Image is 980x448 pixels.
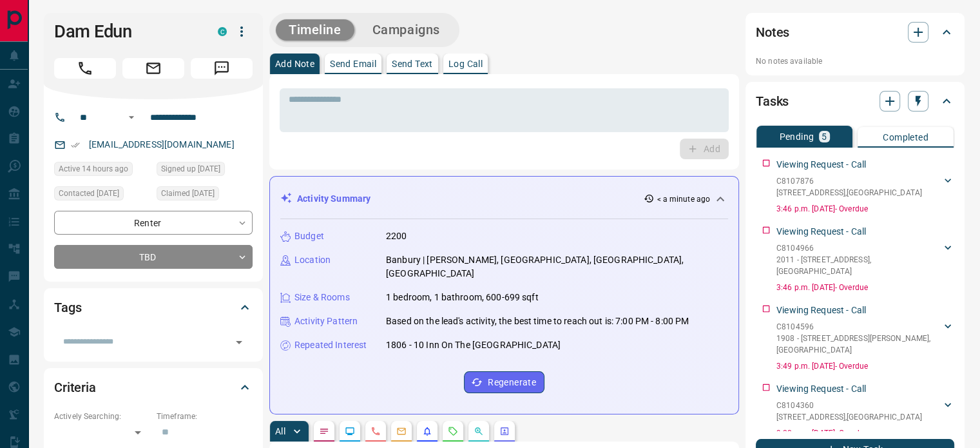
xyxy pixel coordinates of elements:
div: C8107876[STREET_ADDRESS],[GEOGRAPHIC_DATA] [776,173,954,201]
p: Viewing Request - Call [776,225,866,239]
span: Active 14 hours ago [59,162,128,175]
svg: Listing Alerts [422,426,432,436]
p: 5 [821,132,827,141]
p: Location [294,253,331,267]
div: C81045961908 - [STREET_ADDRESS][PERSON_NAME],[GEOGRAPHIC_DATA] [776,318,954,358]
button: Regenerate [464,371,544,393]
p: < a minute ago [657,193,710,205]
p: C8104966 [776,242,941,254]
p: Banbury | [PERSON_NAME], [GEOGRAPHIC_DATA], [GEOGRAPHIC_DATA], [GEOGRAPHIC_DATA] [386,253,728,280]
p: 3:46 p.m. [DATE] - Overdue [776,282,954,293]
p: Pending [779,132,814,141]
h2: Tasks [756,91,789,112]
p: 1 bedroom, 1 bathroom, 600-699 sqft [386,291,539,304]
div: Sat Mar 02 2024 [157,162,253,180]
p: 3:46 p.m. [DATE] - Overdue [776,203,954,215]
button: Timeline [276,19,354,41]
div: Tasks [756,86,954,117]
h2: Notes [756,22,789,43]
p: Repeated Interest [294,338,367,352]
button: Open [230,333,248,351]
p: Based on the lead's activity, the best time to reach out is: 7:00 PM - 8:00 PM [386,315,689,328]
p: 1806 - 10 Inn On The [GEOGRAPHIC_DATA] [386,338,561,352]
p: Viewing Request - Call [776,382,866,396]
span: Email [122,58,184,79]
svg: Agent Actions [499,426,510,436]
span: Message [191,58,253,79]
p: C8107876 [776,175,922,187]
svg: Opportunities [474,426,484,436]
h2: Criteria [54,377,96,398]
div: Sat Mar 02 2024 [157,186,253,204]
div: Notes [756,17,954,48]
svg: Emails [396,426,407,436]
p: 1908 - [STREET_ADDRESS][PERSON_NAME] , [GEOGRAPHIC_DATA] [776,333,941,356]
p: Add Note [275,59,314,68]
p: Viewing Request - Call [776,304,866,317]
p: C8104360 [776,400,922,411]
svg: Notes [319,426,329,436]
p: Send Text [392,59,433,68]
a: [EMAIL_ADDRESS][DOMAIN_NAME] [89,139,235,150]
div: C81049662011 - [STREET_ADDRESS],[GEOGRAPHIC_DATA] [776,240,954,280]
div: Sun Mar 03 2024 [54,186,150,204]
span: Claimed [DATE] [161,187,215,200]
svg: Lead Browsing Activity [345,426,355,436]
p: Completed [883,133,928,142]
button: Campaigns [360,19,453,41]
p: Activity Pattern [294,315,358,328]
div: C8104360[STREET_ADDRESS],[GEOGRAPHIC_DATA] [776,397,954,425]
p: 3:49 p.m. [DATE] - Overdue [776,360,954,372]
span: Contacted [DATE] [59,187,119,200]
p: Timeframe: [157,411,253,422]
div: TBD [54,245,253,269]
div: Criteria [54,372,253,403]
p: Size & Rooms [294,291,350,304]
p: 9:00 p.m. [DATE] - Overdue [776,427,954,439]
h1: Dam Edun [54,21,198,42]
p: Send Email [330,59,376,68]
p: Budget [294,229,324,243]
h2: Tags [54,297,81,318]
div: Renter [54,211,253,235]
div: condos.ca [218,27,227,36]
span: Call [54,58,116,79]
p: 2200 [386,229,407,243]
p: 2011 - [STREET_ADDRESS] , [GEOGRAPHIC_DATA] [776,254,941,277]
p: [STREET_ADDRESS] , [GEOGRAPHIC_DATA] [776,411,922,423]
svg: Requests [448,426,458,436]
svg: Email Verified [71,141,80,150]
p: No notes available [756,55,954,67]
button: Open [124,110,139,125]
p: Activity Summary [297,192,370,206]
div: Tags [54,292,253,323]
p: All [275,427,285,436]
svg: Calls [370,426,381,436]
span: Signed up [DATE] [161,162,220,175]
p: Log Call [448,59,483,68]
div: Activity Summary< a minute ago [280,187,728,211]
p: Actively Searching: [54,411,150,422]
p: [STREET_ADDRESS] , [GEOGRAPHIC_DATA] [776,187,922,199]
div: Thu Aug 14 2025 [54,162,150,180]
p: C8104596 [776,321,941,333]
p: Viewing Request - Call [776,158,866,171]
